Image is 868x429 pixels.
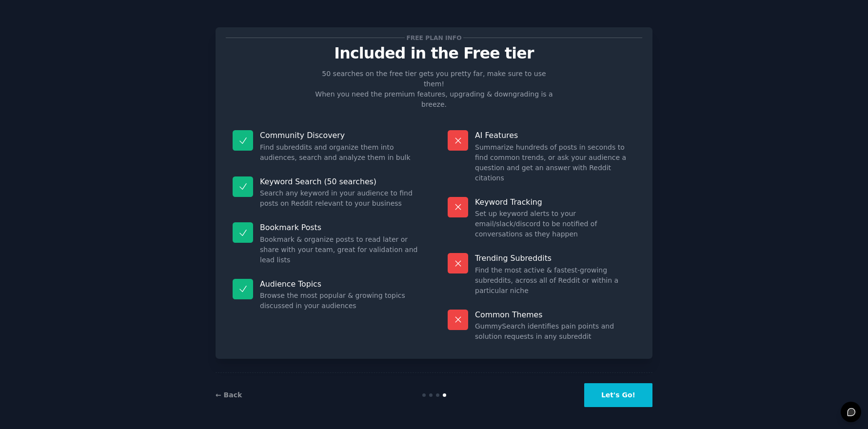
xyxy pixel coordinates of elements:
p: Audience Topics [260,279,420,289]
p: AI Features [475,130,635,140]
span: Free plan info [405,33,463,43]
dd: GummySearch identifies pain points and solution requests in any subreddit [475,321,635,342]
p: Community Discovery [260,130,420,140]
p: Trending Subreddits [475,253,635,263]
dd: Find subreddits and organize them into audiences, search and analyze them in bulk [260,142,420,163]
dd: Summarize hundreds of posts in seconds to find common trends, or ask your audience a question and... [475,142,635,183]
p: Bookmark Posts [260,222,420,233]
p: 50 searches on the free tier gets you pretty far, make sure to use them! When you need the premiu... [311,69,557,110]
p: Included in the Free tier [226,45,642,62]
dd: Browse the most popular & growing topics discussed in your audiences [260,291,420,311]
dd: Set up keyword alerts to your email/slack/discord to be notified of conversations as they happen [475,209,635,239]
button: Let's Go! [584,383,652,407]
p: Keyword Search (50 searches) [260,176,420,187]
p: Keyword Tracking [475,197,635,207]
p: Common Themes [475,310,635,320]
a: ← Back [216,391,242,399]
dd: Search any keyword in your audience to find posts on Reddit relevant to your business [260,188,420,209]
dd: Bookmark & organize posts to read later or share with your team, great for validation and lead lists [260,234,420,265]
dd: Find the most active & fastest-growing subreddits, across all of Reddit or within a particular niche [475,265,635,296]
